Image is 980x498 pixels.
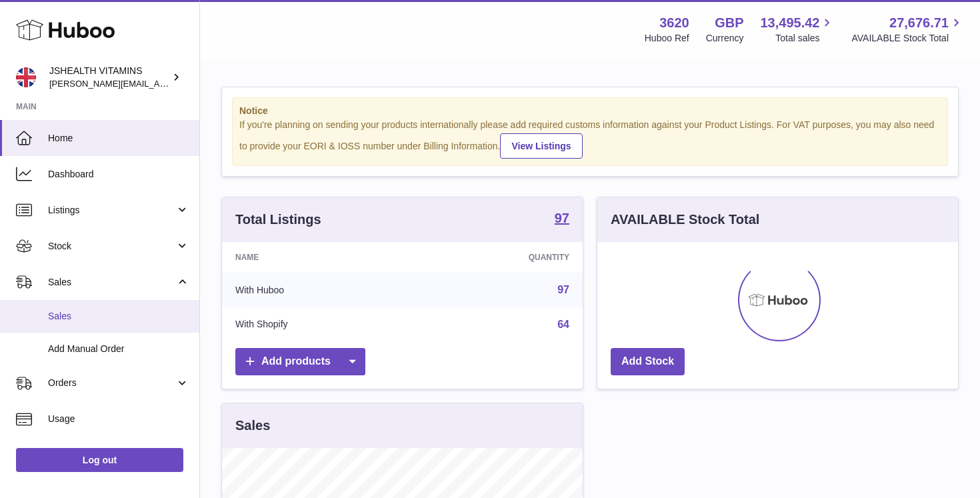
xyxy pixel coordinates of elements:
span: AVAILABLE Stock Total [851,32,964,45]
span: [PERSON_NAME][EMAIL_ADDRESS][DOMAIN_NAME] [49,78,267,89]
span: 27,676.71 [889,14,949,32]
h3: AVAILABLE Stock Total [611,211,759,229]
span: 13,495.42 [760,14,819,32]
span: Total sales [775,32,835,45]
a: 27,676.71 AVAILABLE Stock Total [851,14,964,45]
td: With Shopify [222,307,417,342]
span: Dashboard [48,168,189,181]
span: Listings [48,204,175,217]
a: View Listings [500,133,582,159]
span: Sales [48,276,175,289]
a: Add products [235,348,365,375]
h3: Sales [235,417,270,435]
div: JSHEALTH VITAMINS [49,65,169,90]
div: Currency [706,32,744,45]
strong: Notice [239,105,941,117]
a: 97 [557,284,569,295]
span: Add Manual Order [48,343,189,355]
img: francesca@jshealthvitamins.com [16,67,36,87]
strong: 3620 [659,14,689,32]
span: Orders [48,377,175,389]
h3: Total Listings [235,211,321,229]
th: Quantity [417,242,583,273]
a: 64 [557,319,569,330]
span: Usage [48,413,189,425]
a: Add Stock [611,348,685,375]
strong: 97 [555,211,569,225]
a: 13,495.42 Total sales [760,14,835,45]
span: Home [48,132,189,145]
a: 97 [555,211,569,227]
span: Stock [48,240,175,253]
strong: GBP [715,14,743,32]
a: Log out [16,448,183,472]
th: Name [222,242,417,273]
td: With Huboo [222,273,417,307]
span: Sales [48,310,189,323]
div: Huboo Ref [645,32,689,45]
div: If you're planning on sending your products internationally please add required customs informati... [239,119,941,159]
